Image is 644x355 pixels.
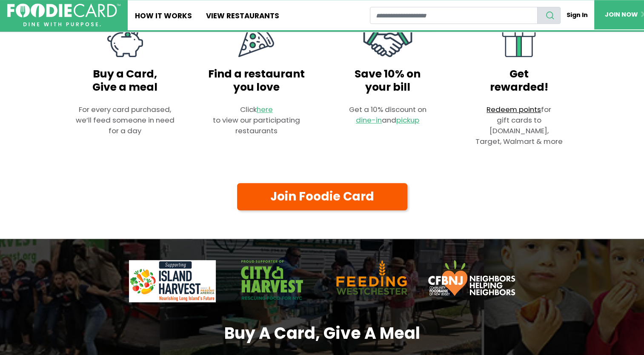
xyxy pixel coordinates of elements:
[487,104,541,115] a: Redeem points
[343,68,432,93] h4: Save 10% on your bill
[205,68,308,93] h4: Find a restaurant you love
[129,324,515,343] h2: Buy A Card, Give A Meal
[396,115,419,125] a: pickup
[475,68,563,93] h4: Get rewarded!
[561,7,594,23] a: Sign In
[237,183,407,210] a: Join Foodie Card
[356,115,382,125] a: dine-in
[74,68,176,93] h4: Buy a Card, Give a meal
[475,104,563,147] p: for gift cards to [DOMAIN_NAME], Target, Walmart & more
[537,7,560,24] button: search
[205,104,308,137] p: Click to view our participating restaurants
[74,104,176,137] p: For every card purchased, we’ll feed someone in need for a day
[343,104,432,126] p: Get a 10% discount on and
[370,7,538,24] input: restaurant search
[7,3,120,26] img: FoodieCard; Eat, Drink, Save, Donate
[257,104,273,115] a: here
